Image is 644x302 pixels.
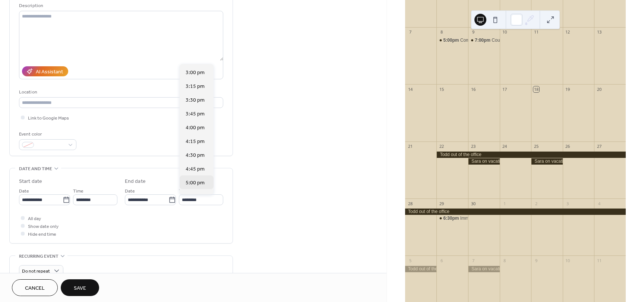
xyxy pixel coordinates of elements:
div: 25 [533,144,539,149]
div: 5 [407,258,413,263]
span: 4:30 pm [186,152,205,159]
div: Sara on vacation [468,158,500,165]
span: Time [179,187,189,195]
div: 30 [470,201,476,206]
div: 13 [596,29,602,35]
div: AI Assistant [36,68,63,76]
div: Location [19,88,222,96]
div: Todd out of the office [405,209,626,215]
div: 21 [407,144,413,149]
button: Cancel [12,279,58,296]
div: Todd out of the office [405,266,437,272]
div: End date [125,178,146,185]
div: 8 [439,29,444,35]
div: Immigrant Solidarity Group - Rose groff [436,215,468,222]
div: 9 [533,258,539,263]
div: 27 [596,144,602,149]
span: Show date only [28,223,59,231]
div: 11 [533,29,539,35]
span: Recurring event [19,252,59,260]
span: Date [19,187,29,195]
span: 3:15 pm [186,83,205,90]
span: 3:30 pm [186,96,205,104]
span: 6:30pm [443,215,460,222]
span: 4:45 pm [186,165,205,173]
div: Community Meal at ECSMC [460,37,516,44]
span: Time [73,187,83,195]
span: 3:45 pm [186,110,205,118]
span: 5:00pm [443,37,460,44]
span: All day [28,215,41,223]
div: 1 [502,201,508,206]
div: 12 [565,29,571,35]
span: 3:00 pm [186,69,205,77]
div: 11 [596,258,602,263]
div: Council Meeting [492,37,524,44]
div: 26 [565,144,571,149]
div: Community Meal at ECSMC [436,37,468,44]
span: 5:15 pm [186,193,205,201]
div: 24 [502,144,508,149]
div: Start date [19,178,42,185]
span: Date and time [19,165,52,173]
div: Todd out of the office [436,152,626,158]
span: 4:15 pm [186,138,205,146]
div: 18 [533,86,539,92]
span: Cancel [25,284,45,292]
div: 17 [502,86,508,92]
div: 20 [596,86,602,92]
div: 28 [407,201,413,206]
div: Council Meeting [468,37,500,44]
div: Description [19,2,222,10]
div: Event color [19,130,75,138]
div: 10 [502,29,508,35]
div: 8 [502,258,508,263]
span: 5:00 pm [186,179,205,187]
button: AI Assistant [22,66,68,76]
span: 4:00 pm [186,124,205,132]
div: 16 [470,86,476,92]
div: 3 [565,201,571,206]
div: 6 [439,258,444,263]
div: 19 [565,86,571,92]
button: Save [61,279,99,296]
div: Sara on vacation [468,266,500,272]
div: Sara on vacation [531,158,563,165]
div: 7 [470,258,476,263]
div: 4 [596,201,602,206]
div: 15 [439,86,444,92]
span: Hide end time [28,231,56,238]
span: Link to Google Maps [28,114,69,122]
div: 23 [470,144,476,149]
span: Save [74,284,86,292]
div: Immigrant Solidarity Group - [PERSON_NAME] [460,215,554,222]
div: 2 [533,201,539,206]
div: 10 [565,258,571,263]
div: 9 [470,29,476,35]
div: 22 [439,144,444,149]
div: 7 [407,29,413,35]
span: 7:00pm [475,37,492,44]
div: 14 [407,86,413,92]
div: 29 [439,201,444,206]
span: Date [125,187,135,195]
span: Do not repeat [22,267,50,276]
